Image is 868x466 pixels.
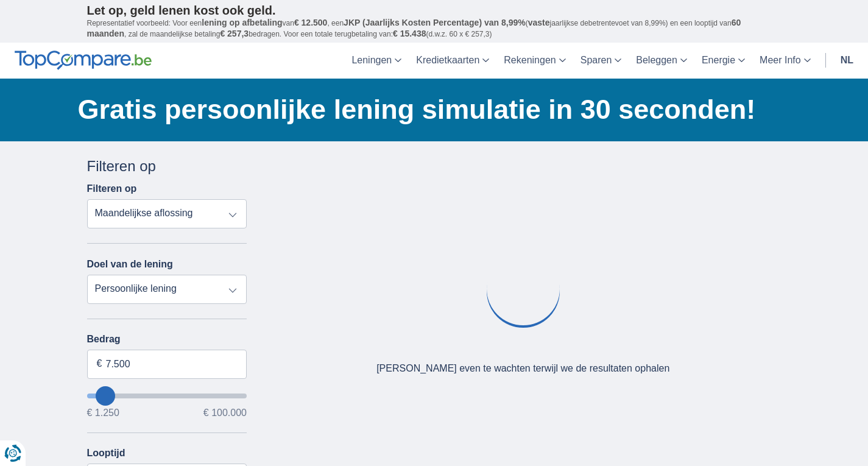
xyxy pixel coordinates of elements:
[833,43,861,79] a: nl
[220,29,249,38] span: € 257,3
[294,18,328,27] span: € 12.500
[87,3,782,18] p: Let op, geld lenen kost ook geld.
[87,183,137,194] label: Filteren op
[344,18,526,27] span: JKP (Jaarlijks Kosten Percentage) van 8,99%
[752,43,818,79] a: Meer Info
[393,29,426,38] span: € 15.438
[97,357,102,371] span: €
[203,408,247,418] span: € 100.000
[202,18,282,27] span: lening op afbetaling
[528,18,550,27] span: vaste
[694,43,752,79] a: Energie
[87,18,741,38] span: 60 maanden
[15,51,152,70] img: TopCompare
[87,394,247,398] input: wantToBorrow
[78,91,782,129] h1: Gratis persoonlijke lening simulatie in 30 seconden!
[496,43,573,79] a: Rekeningen
[409,43,496,79] a: Kredietkaarten
[87,334,247,345] label: Bedrag
[87,408,119,418] span: € 1.250
[87,18,782,40] p: Representatief voorbeeld: Voor een van , een ( jaarlijkse debetrentevoet van 8,99%) en een loopti...
[573,43,629,79] a: Sparen
[376,362,669,376] div: [PERSON_NAME] even te wachten terwijl we de resultaten ophalen
[629,43,694,79] a: Beleggen
[87,156,247,177] div: Filteren op
[87,448,125,459] label: Looptijd
[87,259,173,270] label: Doel van de lening
[344,43,409,79] a: Leningen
